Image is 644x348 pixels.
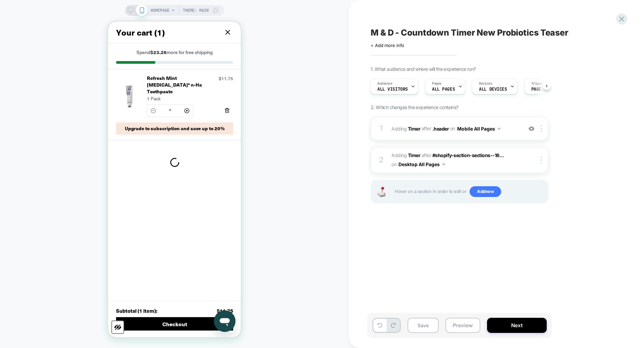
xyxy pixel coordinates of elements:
img: Joystick [375,187,388,197]
span: 2. Which changes the experience contains? [371,104,458,110]
span: Page Load [531,87,554,92]
span: .header [432,126,449,131]
img: down arrow [498,128,500,130]
span: ALL DEVICES [479,87,507,92]
img: close [541,156,542,164]
span: ALL PAGES [432,87,455,92]
span: Theme: MAIN [183,5,209,16]
button: Save [408,318,439,333]
b: Timer [408,126,421,131]
button: Desktop All Pages [398,159,445,169]
img: down arrow [442,163,445,165]
img: crossed eye [529,126,534,132]
span: Trigger [531,81,544,86]
span: Hover on a section in order to edit or [395,186,544,197]
span: Add new [470,186,501,197]
button: Preview [445,318,480,333]
button: Color Scheme [3,299,16,312]
button: Mobile All Pages [457,124,500,134]
img: close [541,125,542,132]
b: Timer [408,152,421,158]
span: + Add more info [371,43,404,48]
span: Devices [479,81,492,86]
span: on [391,160,396,168]
span: 1. What audience and where will the experience run? [371,66,476,72]
span: All Visitors [377,87,408,92]
span: Audience [377,81,392,86]
div: 2 [378,153,385,167]
span: M & D - Countdown Timer New Probiotics Teaser [371,28,569,38]
button: Next [487,318,547,333]
span: on [450,124,455,133]
span: #shopify-section-sections--16... [432,152,504,158]
span: Pages [432,81,441,86]
div: 1 [378,122,385,135]
span: AFTER [422,152,431,158]
iframe: Button to launch messaging window [106,289,127,310]
span: AFTER [422,126,431,131]
span: HOMEPAGE [151,5,169,16]
span: Adding [391,126,420,131]
span: Adding [391,152,420,158]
